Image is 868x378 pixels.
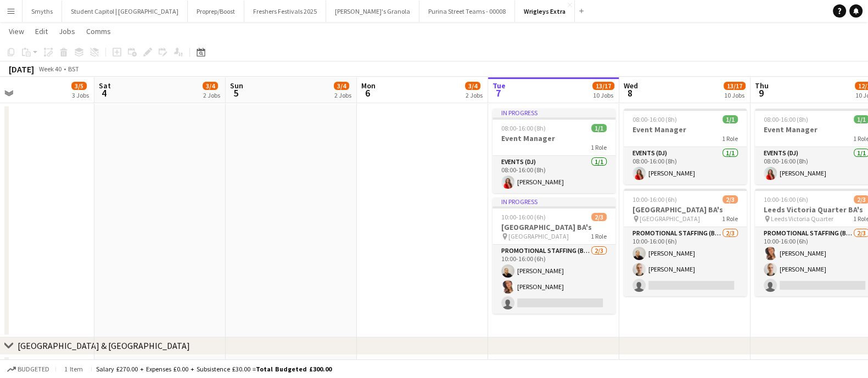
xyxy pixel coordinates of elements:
span: Total Budgeted £300.00 [256,365,332,373]
button: Student Capitol | [GEOGRAPHIC_DATA] [62,1,188,22]
a: Comms [82,24,115,38]
span: Week 40 [36,65,64,73]
a: Edit [31,24,52,38]
div: [DATE] [9,64,34,75]
a: Jobs [54,24,80,38]
div: Leeds and [GEOGRAPHIC_DATA] [18,89,138,100]
div: BST [68,65,79,73]
span: Jobs [59,26,75,36]
a: View [4,24,29,38]
span: Edit [35,26,48,36]
span: 1 item [60,365,87,373]
button: Purina Street Teams - 00008 [419,1,515,22]
button: Freshers Festivals 2025 [244,1,326,22]
button: Smyths [23,1,62,22]
div: Salary £270.00 + Expenses £0.00 + Subsistence £30.00 = [96,365,332,373]
div: [GEOGRAPHIC_DATA] & [GEOGRAPHIC_DATA] [18,340,190,351]
button: Wrigleys Extra [515,1,575,22]
button: Budgeted [5,363,51,375]
button: Proprep/Boost [188,1,244,22]
span: View [9,26,24,36]
span: Comms [86,26,111,36]
button: [PERSON_NAME]'s Granola [326,1,419,22]
span: Budgeted [18,365,49,373]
